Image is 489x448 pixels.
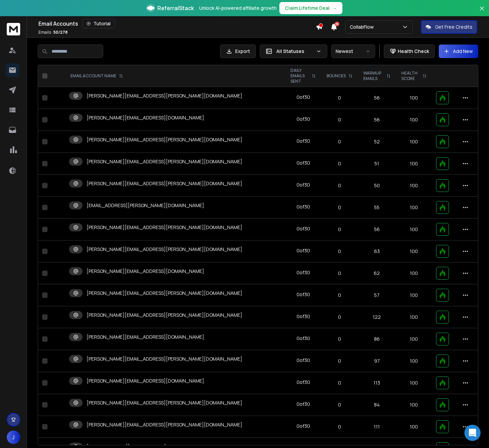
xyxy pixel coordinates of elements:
[297,94,310,101] div: 0 of 30
[7,430,20,444] button: J
[325,270,354,277] p: 0
[335,22,339,26] span: 50
[87,180,242,187] p: [PERSON_NAME][EMAIL_ADDRESS][PERSON_NAME][DOMAIN_NAME]
[87,92,242,99] p: [PERSON_NAME][EMAIL_ADDRESS][PERSON_NAME][DOMAIN_NAME]
[358,197,396,219] td: 55
[297,401,310,408] div: 0 of 30
[276,48,313,55] p: All Statuses
[325,116,354,123] p: 0
[358,306,396,328] td: 122
[87,334,204,340] p: [PERSON_NAME][EMAIL_ADDRESS][DOMAIN_NAME]
[325,138,354,145] p: 0
[358,284,396,306] td: 57
[297,225,310,232] div: 0 of 30
[297,357,310,364] div: 0 of 30
[297,160,310,166] div: 0 of 30
[358,372,396,394] td: 113
[435,24,472,30] p: Get Free Credits
[358,109,396,131] td: 56
[87,312,242,318] p: [PERSON_NAME][EMAIL_ADDRESS][PERSON_NAME][DOMAIN_NAME]
[398,48,429,55] p: Health Check
[87,377,204,384] p: [PERSON_NAME][EMAIL_ADDRESS][DOMAIN_NAME]
[363,71,384,81] p: WARMUP EMAILS
[325,380,354,386] p: 0
[297,203,310,210] div: 0 of 30
[297,181,310,188] div: 0 of 30
[327,73,346,79] p: BOUNCES
[332,5,337,11] span: →
[87,268,204,275] p: [PERSON_NAME][EMAIL_ADDRESS][DOMAIN_NAME]
[199,5,277,11] p: Unlock AI-powered affiliate growth
[396,197,432,219] td: 100
[439,45,478,58] button: Add New
[87,246,242,253] p: [PERSON_NAME][EMAIL_ADDRESS][PERSON_NAME][DOMAIN_NAME]
[396,153,432,175] td: 100
[325,423,354,430] p: 0
[38,19,316,28] div: Email Accounts
[325,358,354,364] p: 0
[325,226,354,233] p: 0
[325,94,354,101] p: 0
[297,269,310,276] div: 0 of 30
[87,158,242,165] p: [PERSON_NAME][EMAIL_ADDRESS][PERSON_NAME][DOMAIN_NAME]
[325,292,354,299] p: 0
[421,20,477,34] button: Get Free Credits
[297,138,310,144] div: 0 of 30
[396,372,432,394] td: 100
[87,421,242,428] p: [PERSON_NAME][EMAIL_ADDRESS][PERSON_NAME][DOMAIN_NAME]
[297,335,310,342] div: 0 of 30
[396,131,432,153] td: 100
[358,328,396,350] td: 86
[53,29,68,35] span: 50 / 278
[396,219,432,241] td: 100
[358,262,396,284] td: 62
[358,153,396,175] td: 51
[291,68,309,84] p: DAILY EMAILS SENT
[325,336,354,342] p: 0
[396,350,432,372] td: 100
[401,71,420,81] p: HEALTH SCORE
[157,4,194,12] span: ReferralStack
[297,313,310,320] div: 0 of 30
[325,160,354,167] p: 0
[358,241,396,262] td: 63
[325,314,354,320] p: 0
[325,401,354,408] p: 0
[297,247,310,254] div: 0 of 30
[38,30,68,35] p: Emails :
[325,248,354,255] p: 0
[87,114,204,121] p: [PERSON_NAME][EMAIL_ADDRESS][DOMAIN_NAME]
[358,394,396,416] td: 84
[350,24,376,30] p: CollabFlow
[87,202,204,209] p: [EMAIL_ADDRESS][PERSON_NAME][DOMAIN_NAME]
[279,2,342,14] button: Claim Lifetime Deal→
[396,87,432,109] td: 100
[358,131,396,153] td: 52
[396,241,432,262] td: 100
[87,136,242,143] p: [PERSON_NAME][EMAIL_ADDRESS][PERSON_NAME][DOMAIN_NAME]
[396,262,432,284] td: 100
[384,45,435,58] button: Health Check
[396,284,432,306] td: 100
[220,45,256,58] button: Export
[396,306,432,328] td: 100
[464,425,481,441] div: Open Intercom Messenger
[297,116,310,122] div: 0 of 30
[87,356,242,362] p: [PERSON_NAME][EMAIL_ADDRESS][PERSON_NAME][DOMAIN_NAME]
[87,224,242,231] p: [PERSON_NAME][EMAIL_ADDRESS][PERSON_NAME][DOMAIN_NAME]
[82,19,115,28] button: Tutorial
[396,328,432,350] td: 100
[87,290,242,297] p: [PERSON_NAME][EMAIL_ADDRESS][PERSON_NAME][DOMAIN_NAME]
[297,423,310,429] div: 0 of 30
[297,291,310,298] div: 0 of 30
[297,379,310,386] div: 0 of 30
[396,394,432,416] td: 100
[478,4,486,20] button: Close banner
[358,87,396,109] td: 56
[396,416,432,438] td: 100
[396,109,432,131] td: 100
[358,350,396,372] td: 97
[331,45,375,58] button: Newest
